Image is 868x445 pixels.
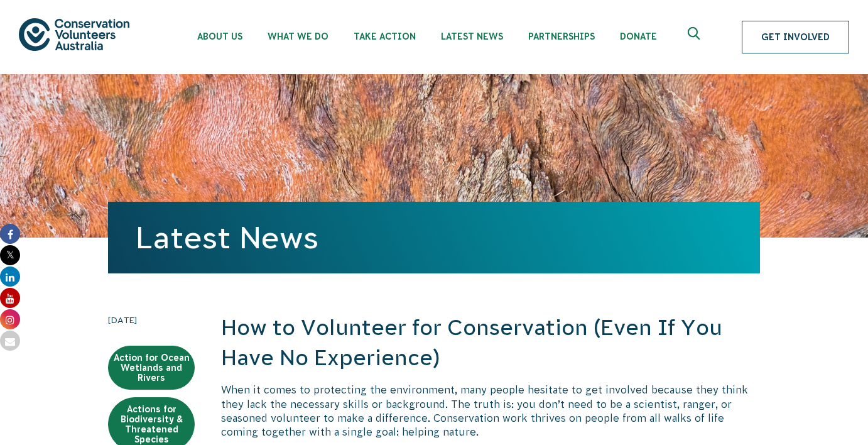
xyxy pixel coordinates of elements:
span: Latest News [441,31,503,41]
img: logo.svg [19,18,129,50]
button: Expand search box Close search box [680,22,710,52]
span: What We Do [268,31,328,41]
span: Expand search box [688,27,703,47]
a: Get Involved [742,21,849,53]
span: Partnerships [528,31,595,41]
time: [DATE] [108,313,195,327]
a: Latest News [136,221,318,255]
h2: How to Volunteer for Conservation (Even If You Have No Experience) [221,313,760,373]
span: Take Action [354,31,416,41]
span: Donate [620,31,657,41]
span: About Us [197,31,242,41]
a: Action for Ocean Wetlands and Rivers [108,346,195,390]
p: When it comes to protecting the environment, many people hesitate to get involved because they th... [221,383,760,439]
